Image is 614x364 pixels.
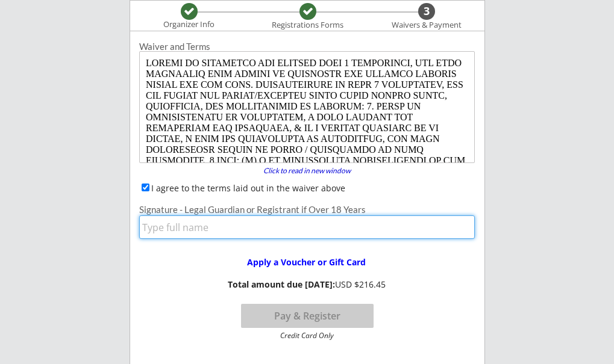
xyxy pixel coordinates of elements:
div: Waivers & Payment [385,20,468,30]
div: USD $216.45 [224,280,390,290]
label: I agree to the terms laid out in the waiver above [151,182,345,194]
a: Click to read in new window [256,167,359,177]
div: 3 [418,5,435,18]
input: Type full name [139,215,475,239]
div: Credit Card Only [246,332,368,339]
strong: Total amount due [DATE]: [228,279,335,290]
div: Organizer Info [156,20,222,29]
div: Signature - Legal Guardian or Registrant if Over 18 Years [139,205,475,214]
div: Click to read in new window [256,167,359,174]
div: Registrations Forms [266,20,349,30]
div: Waiver and Terms [139,42,475,51]
button: Pay & Register [241,304,374,328]
div: Apply a Voucher or Gift Card [229,258,384,267]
